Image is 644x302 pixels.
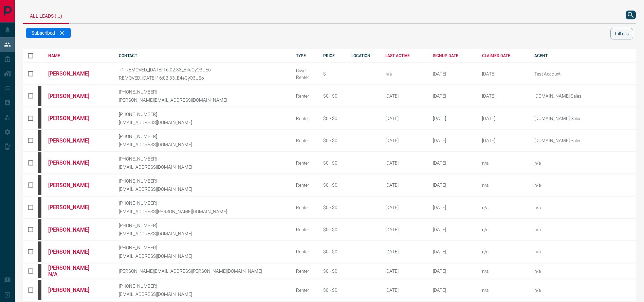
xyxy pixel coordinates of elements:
[119,53,286,58] div: CONTACT
[48,115,99,121] a: [PERSON_NAME]
[119,283,286,289] p: [PHONE_NUMBER]
[38,280,41,300] div: mrloft.ca
[48,160,99,166] a: [PERSON_NAME]
[626,11,636,19] button: search button
[48,227,99,233] a: [PERSON_NAME]
[433,249,472,254] div: October 14th 2008, 1:23:37 AM
[119,245,286,250] p: [PHONE_NUMBER]
[323,71,341,77] div: $---
[296,53,313,58] div: TYPE
[433,53,472,58] div: SIGNUP DATE
[119,156,286,162] p: [PHONE_NUMBER]
[482,71,524,77] div: April 29th 2025, 4:45:30 PM
[296,138,313,143] div: Renter
[23,7,69,24] div: All Leads (...)
[385,205,423,210] div: [DATE]
[323,268,341,274] div: $0 - $0
[119,134,286,139] p: [PHONE_NUMBER]
[323,138,341,143] div: $0 - $0
[48,70,99,77] a: [PERSON_NAME]
[296,116,313,121] div: Renter
[38,175,41,195] div: mrloft.ca
[534,138,619,143] p: [DOMAIN_NAME] Sales
[48,265,99,278] a: [PERSON_NAME] N/A
[119,178,286,184] p: [PHONE_NUMBER]
[38,241,41,262] div: mrloft.ca
[296,160,313,166] div: Renter
[385,138,423,143] div: [DATE]
[296,68,313,73] div: Buyer
[296,268,313,274] div: Renter
[48,93,99,99] a: [PERSON_NAME]
[296,74,313,80] div: Renter
[610,28,633,39] button: Filters
[482,287,524,293] div: n/a
[38,197,41,217] div: mrloft.ca
[296,287,313,293] div: Renter
[482,160,524,166] div: n/a
[48,204,99,211] a: [PERSON_NAME]
[119,112,286,117] p: [PHONE_NUMBER]
[482,205,524,210] div: n/a
[534,227,619,232] p: n/a
[48,182,99,188] a: [PERSON_NAME]
[296,182,313,188] div: Renter
[48,287,99,293] a: [PERSON_NAME]
[296,93,313,99] div: Renter
[119,200,286,206] p: [PHONE_NUMBER]
[482,182,524,188] div: n/a
[119,67,286,72] p: +1-REMOVED_[DATE] 16:02:33_E4eCyO3UEo
[433,71,472,77] div: September 1st 2015, 9:13:21 AM
[119,97,286,103] p: [PERSON_NAME][EMAIL_ADDRESS][DOMAIN_NAME]
[38,264,41,278] div: mrloft.ca
[48,249,99,255] a: [PERSON_NAME]
[433,205,472,210] div: October 13th 2008, 7:44:16 PM
[534,182,619,188] p: n/a
[433,138,472,143] div: October 12th 2008, 6:29:44 AM
[38,219,41,240] div: mrloft.ca
[534,160,619,166] p: n/a
[323,160,341,166] div: $0 - $0
[38,86,41,106] div: mrloft.ca
[534,93,619,99] p: [DOMAIN_NAME] Sales
[323,227,341,232] div: $0 - $0
[385,182,423,188] div: [DATE]
[482,53,524,58] div: CLAIMED DATE
[323,93,341,99] div: $0 - $0
[119,253,286,259] p: [EMAIL_ADDRESS][DOMAIN_NAME]
[119,75,286,81] p: REMOVED_[DATE] 16:02:33_E4eCyO3UEo
[323,287,341,293] div: $0 - $0
[323,205,341,210] div: $0 - $0
[433,182,472,188] div: October 12th 2008, 3:01:27 PM
[385,287,423,293] div: [DATE]
[433,93,472,99] div: October 11th 2008, 12:32:56 PM
[385,227,423,232] div: [DATE]
[38,152,41,173] div: mrloft.ca
[534,249,619,254] p: n/a
[385,268,423,274] div: [DATE]
[385,71,423,77] div: n/a
[296,205,313,210] div: Renter
[119,186,286,192] p: [EMAIL_ADDRESS][DOMAIN_NAME]
[482,138,524,143] div: February 19th 2025, 2:37:44 PM
[482,249,524,254] div: n/a
[26,28,71,38] div: Subscribed
[119,142,286,147] p: [EMAIL_ADDRESS][DOMAIN_NAME]
[48,137,99,144] a: [PERSON_NAME]
[433,227,472,232] div: October 13th 2008, 8:32:50 PM
[433,287,472,293] div: October 15th 2008, 1:08:42 PM
[119,231,286,236] p: [EMAIL_ADDRESS][DOMAIN_NAME]
[38,108,41,128] div: mrloft.ca
[385,249,423,254] div: [DATE]
[482,227,524,232] div: n/a
[534,268,619,274] p: n/a
[351,53,375,58] div: LOCATION
[534,116,619,121] p: [DOMAIN_NAME] Sales
[482,116,524,121] div: February 19th 2025, 2:37:44 PM
[385,93,423,99] div: [DATE]
[385,116,423,121] div: [DATE]
[296,249,313,254] div: Renter
[323,249,341,254] div: $0 - $0
[119,291,286,297] p: [EMAIL_ADDRESS][DOMAIN_NAME]
[534,71,619,77] p: Test Account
